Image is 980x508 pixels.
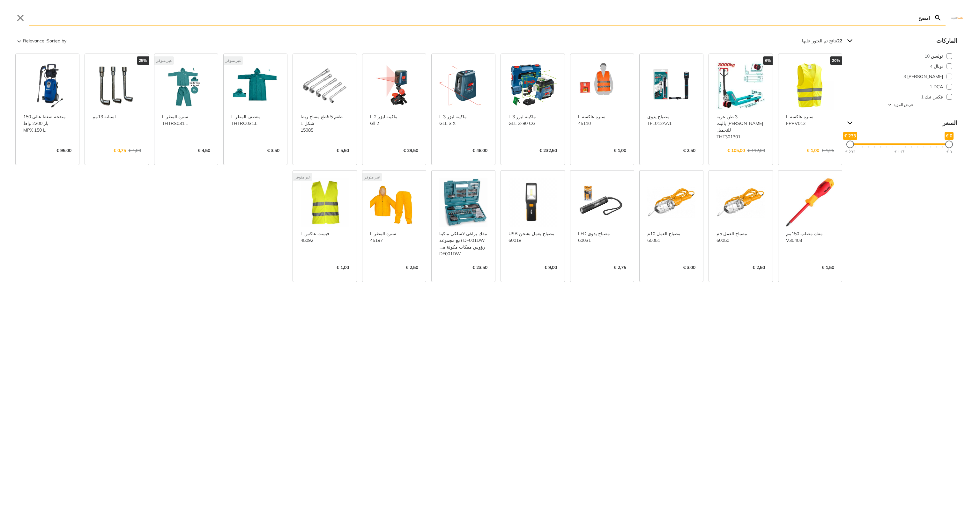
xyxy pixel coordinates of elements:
span: توتال [934,63,943,70]
span: Relevance [23,36,44,46]
img: Close [949,16,965,19]
button: Sorted by:Relevance Sort [15,36,68,46]
button: [PERSON_NAME] 3 [842,71,957,82]
span: الماركات [855,36,957,46]
span: 10 [924,53,930,60]
div: غير متوفر [154,56,174,65]
div: 233 € [845,149,855,155]
div: 25% [137,56,149,65]
span: السعر [855,118,957,128]
span: [PERSON_NAME] [907,73,943,80]
svg: Sort [15,37,23,45]
span: تولسن [931,53,943,60]
span: 3 [903,73,906,80]
span: 1 [921,94,924,100]
button: عرض المزيد [842,102,957,108]
span: عرض المزيد [894,102,913,108]
strong: 22 [837,38,842,44]
button: Close [15,13,26,23]
div: غير متوفر [224,56,243,65]
button: فكس تيك 1 [842,92,957,102]
div: 0 € [947,149,952,155]
div: 20% [830,56,842,65]
span: 4 [930,63,932,70]
div: غير متوفر [362,173,382,181]
div: غير متوفر [293,173,312,181]
input: ابحث... [29,10,930,25]
div: Maximum Price [846,141,854,148]
button: DCA 1 [842,82,957,92]
span: DCA [933,83,943,90]
div: Minimum Price [945,141,953,148]
div: 117 € [895,149,904,155]
div: 6% [763,56,773,65]
svg: Search [934,14,942,22]
button: تولسن 10 [842,51,957,61]
span: فكس تيك [925,94,943,100]
span: 1 [930,83,932,90]
button: توتال 4 [842,61,957,71]
div: نتائج تم العثور عليها [802,36,842,46]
